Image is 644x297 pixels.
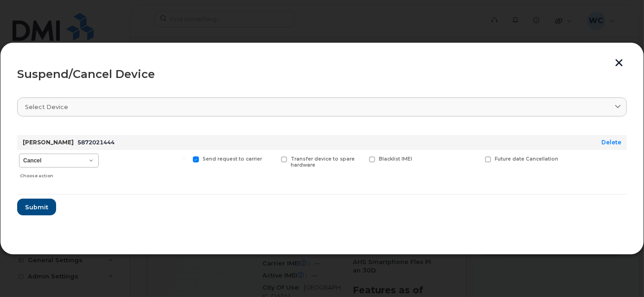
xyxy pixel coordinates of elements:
[495,156,558,162] span: Future date Cancellation
[182,156,186,161] input: Send request to carrier
[291,156,355,168] span: Transfer device to spare hardware
[474,156,478,161] input: Future date Cancellation
[601,139,621,146] a: Delete
[358,156,363,161] input: Blacklist IMEI
[379,156,412,162] span: Blacklist IMEI
[203,156,262,162] span: Send request to carrier
[17,69,627,80] div: Suspend/Cancel Device
[270,156,274,161] input: Transfer device to spare hardware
